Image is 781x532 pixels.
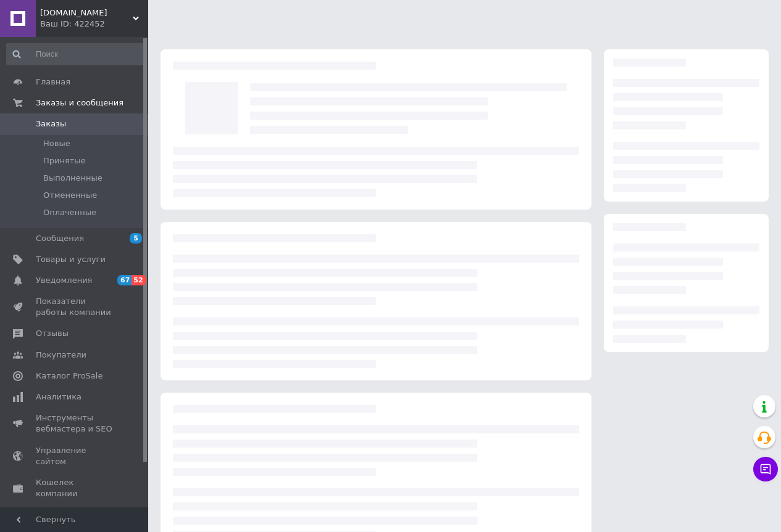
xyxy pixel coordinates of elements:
[36,76,70,88] span: Главная
[36,233,84,244] span: Сообщения
[40,7,133,18] span: ukrsport.com.ua
[117,275,132,285] span: 67
[36,350,86,361] span: Покупатели
[753,457,778,481] button: Чат с покупателем
[36,370,102,382] span: Каталог ProSale
[43,173,102,184] span: Выполненные
[43,155,86,166] span: Принятые
[36,328,69,339] span: Отзывы
[40,18,148,30] div: Ваш ID: 422452
[36,296,114,318] span: Показатели работы компании
[36,97,123,108] span: Заказы и сообщения
[36,445,114,467] span: Управление сайтом
[36,118,66,129] span: Заказы
[43,190,97,201] span: Отмененные
[43,207,96,218] span: Оплаченные
[36,391,81,403] span: Аналитика
[36,477,114,499] span: Кошелек компании
[130,233,142,243] span: 5
[36,412,114,435] span: Инструменты вебмастера и SEO
[6,43,146,65] input: Поиск
[36,275,92,286] span: Уведомления
[132,275,146,285] span: 52
[43,138,70,149] span: Новые
[36,254,106,265] span: Товары и услуги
